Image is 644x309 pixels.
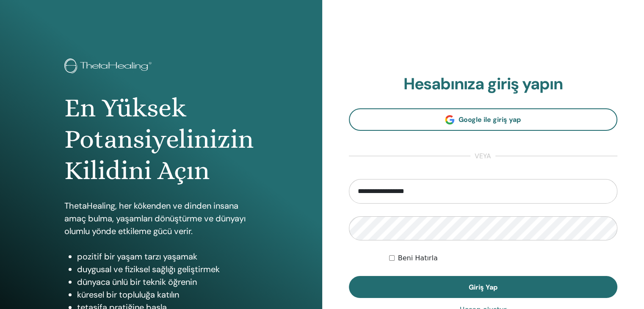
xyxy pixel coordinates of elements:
li: duygusal ve fiziksel sağlığı geliştirmek [77,263,258,276]
div: Keep me authenticated indefinitely or until I manually logout [389,253,617,263]
li: pozitif bir yaşam tarzı yaşamak [77,250,258,263]
h1: En Yüksek Potansiyelinizin Kilidini Açın [64,92,258,187]
p: ThetaHealing, her kökenden ve dinden insana amaç bulma, yaşamları dönüştürme ve dünyayı olumlu yö... [64,199,258,237]
h2: Hesabınıza giriş yapın [349,74,618,94]
button: Giriş Yap [349,276,618,298]
span: Google ile giriş yap [459,115,521,124]
a: Google ile giriş yap [349,108,618,131]
li: dünyaca ünlü bir teknik öğrenin [77,276,258,288]
span: Giriş Yap [469,283,498,292]
label: Beni Hatırla [398,253,438,263]
li: küresel bir topluluğa katılın [77,288,258,301]
span: veya [470,151,495,161]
